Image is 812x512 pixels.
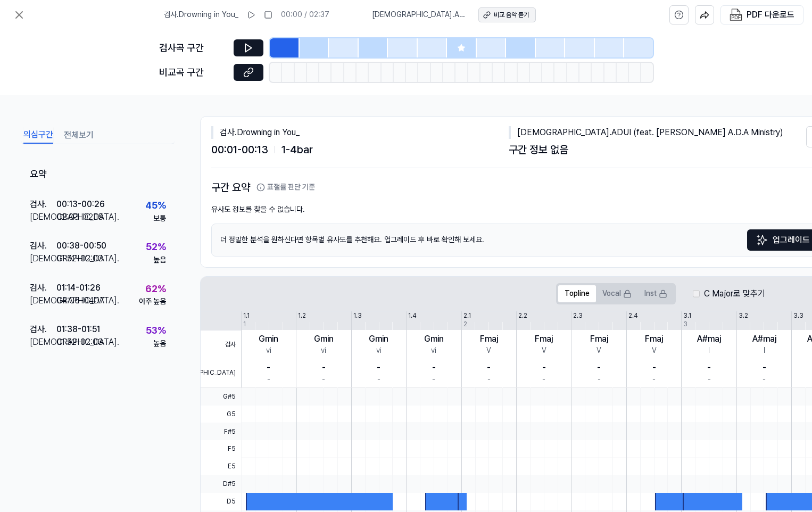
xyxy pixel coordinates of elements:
button: 전체보기 [64,127,94,144]
svg: help [674,10,684,20]
div: 1.2 [298,311,306,320]
div: 04:06 - 04:17 [56,294,104,307]
span: F5 [201,440,241,458]
span: 00:01 - 00:13 [211,141,268,158]
div: 3 [683,320,687,329]
div: V [542,345,546,356]
div: - [598,374,601,385]
div: 2.4 [628,311,638,320]
div: [DEMOGRAPHIC_DATA] . [30,294,56,307]
div: 45 % [145,198,166,213]
div: - [487,374,491,385]
div: - [597,361,601,374]
div: - [652,361,656,374]
div: 02:03 - 02:15 [56,211,103,224]
div: Fmaj [535,333,553,345]
div: [DEMOGRAPHIC_DATA] . [30,336,56,349]
button: Topline [558,285,596,302]
div: 53 % [146,323,166,338]
div: - [377,361,380,374]
div: 2.1 [463,311,471,320]
img: PDF Download [730,9,742,21]
div: 검사 . [30,282,56,294]
img: Sparkles [756,234,768,246]
div: 2.2 [518,311,527,320]
button: 비교 음악 듣기 [478,7,536,22]
div: Gmin [424,333,444,345]
div: 검사 . [30,323,56,336]
div: I [764,345,765,356]
button: help [669,5,689,24]
div: 52 % [146,240,166,255]
div: 01:38 - 01:51 [56,323,100,336]
span: G5 [201,406,241,423]
div: - [707,361,711,374]
div: 높음 [153,255,166,266]
div: PDF 다운로드 [747,8,794,22]
div: - [432,361,436,374]
div: Fmaj [590,333,608,345]
div: 검사곡 구간 [159,40,227,56]
div: [DEMOGRAPHIC_DATA] . [30,211,56,224]
span: [DEMOGRAPHIC_DATA] [201,359,241,387]
div: Fmaj [645,333,663,345]
div: - [542,374,545,385]
div: 1.3 [353,311,362,320]
div: 00:38 - 00:50 [56,240,106,252]
div: 1 [243,320,246,329]
div: 01:14 - 01:26 [56,282,101,294]
button: 의심구간 [23,127,53,144]
div: 3.2 [739,311,748,320]
div: vi [376,345,382,356]
div: 비교 음악 듣기 [494,11,529,20]
div: 00:13 - 00:26 [56,198,105,211]
div: 1.4 [408,311,417,320]
button: Inst [638,285,674,302]
div: Gmin [259,333,278,345]
div: 검사 . [30,240,56,252]
span: 1 - 4 bar [281,141,313,158]
div: 3.1 [683,311,691,320]
div: Gmin [314,333,334,345]
span: D5 [201,493,241,510]
div: - [267,374,270,385]
div: - [763,374,766,385]
span: F#5 [201,423,241,440]
div: - [763,361,766,374]
div: 00:00 / 02:37 [281,10,329,20]
span: 검사 . Drowning in You_ [164,10,238,20]
div: 01:52 - 02:03 [56,252,103,265]
div: 1.1 [243,311,250,320]
div: 구간 정보 없음 [509,141,806,158]
div: 높음 [153,338,166,349]
div: V [486,345,491,356]
div: V [596,345,601,356]
span: D#5 [201,475,241,493]
div: - [652,374,656,385]
div: - [322,361,326,374]
span: [DEMOGRAPHIC_DATA] . ADUI (feat. [PERSON_NAME] A.D.A Ministry) [372,10,466,20]
div: A#maj [752,333,776,345]
div: - [708,374,711,385]
div: - [377,374,380,385]
div: V [652,345,657,356]
div: Gmin [369,333,388,345]
div: - [542,361,546,374]
div: 2.3 [573,311,583,320]
div: - [487,361,491,374]
div: 검사 . Drowning in You_ [211,126,509,139]
span: E5 [201,458,241,475]
div: I [708,345,710,356]
div: Fmaj [480,333,498,345]
button: Vocal [596,285,638,302]
div: - [267,361,270,374]
div: 62 % [145,282,166,297]
div: - [322,374,325,385]
div: - [432,374,435,385]
span: 검사 [201,331,241,359]
div: 보통 [153,213,166,224]
div: 요약 [21,159,175,191]
div: [DEMOGRAPHIC_DATA] . [30,252,56,265]
span: G#5 [201,388,241,406]
img: share [700,10,709,20]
